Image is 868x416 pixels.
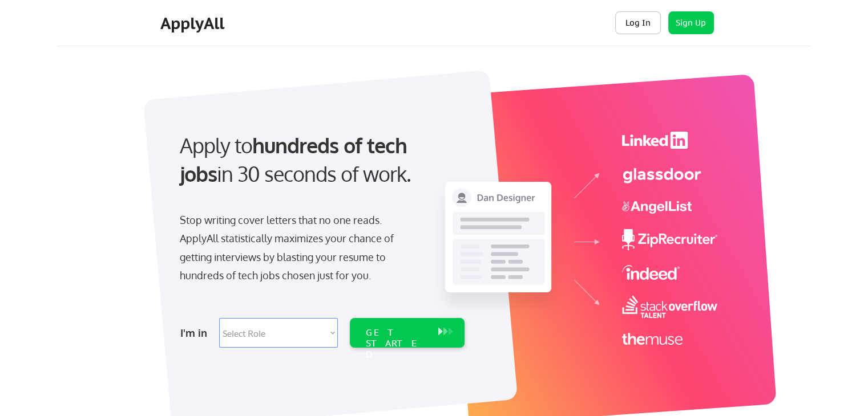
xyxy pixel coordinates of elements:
[668,11,714,34] button: Sign Up
[366,327,427,360] div: GET STARTED
[160,14,228,33] div: ApplyAll
[180,211,414,285] div: Stop writing cover letters that no one reads. ApplyAll statistically maximizes your chance of get...
[180,131,460,189] div: Apply to in 30 seconds of work.
[180,132,412,186] strong: hundreds of tech jobs
[615,11,661,34] button: Log In
[180,324,212,342] div: I'm in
